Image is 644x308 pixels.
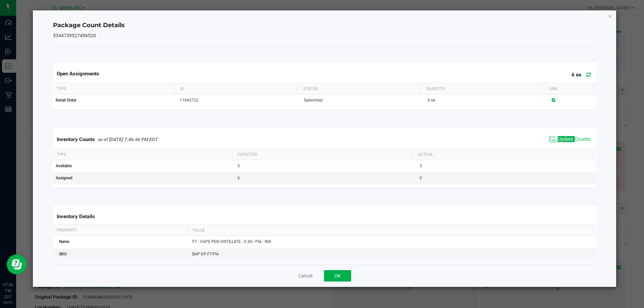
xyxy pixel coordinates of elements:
[557,136,591,143] span: Update Counts
[57,136,95,142] span: Inventory Counts
[192,239,271,244] span: FT - VAPE PEN DISTILLATE - 0.3G - PIA - IND
[180,86,184,91] span: ID
[57,71,99,77] span: Open Assignments
[418,152,433,157] span: Actual
[237,152,258,157] span: Expected
[608,12,612,20] button: Close
[7,254,27,274] iframe: Resource center
[298,272,312,279] button: Cancel
[237,176,240,180] span: 6
[57,86,66,91] span: Type
[426,86,445,91] span: Quantity
[303,86,318,91] span: Status
[324,270,351,282] button: OK
[576,72,581,78] span: ea
[56,98,76,103] span: Retail Order
[428,98,430,103] span: 6
[193,228,205,233] span: Value
[180,98,199,103] span: 11843722
[57,213,95,220] span: Inventory Details
[56,164,72,168] span: Available
[237,164,240,168] span: 5
[304,98,323,103] span: Submitted
[56,176,72,180] span: Assigned
[549,86,558,91] span: Link
[57,152,66,157] span: Type
[420,164,422,168] span: 5
[98,137,158,142] span: as of [DATE] 7:46:46 PM EDT
[420,176,422,180] span: 0
[572,72,575,78] span: 6
[431,98,435,103] span: ea
[53,21,596,30] h4: Package Count Details
[53,33,596,38] h5: 5344739527496520
[59,239,69,244] span: Name
[59,252,67,256] span: SKU
[57,228,76,233] span: Property
[192,252,219,256] span: BAP-DP-FT-PIA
